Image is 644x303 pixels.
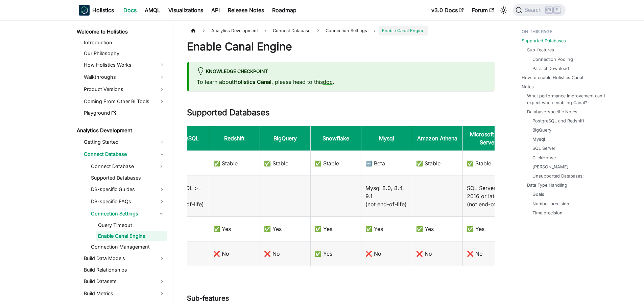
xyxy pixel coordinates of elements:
a: Connect Database [82,149,167,160]
button: Switch between dark and light mode (currently light mode) [498,5,509,16]
a: Introduction [82,38,167,47]
span: Search [522,7,546,13]
kbd: K [554,7,560,13]
th: BigQuery [260,126,310,151]
td: ✅ Stable [412,151,462,176]
a: Unsupported Databases: [532,173,584,179]
a: SQL Server [532,145,555,151]
a: DB-specific FAQs [89,196,167,207]
p: To learn about , please head to this . [197,78,486,86]
a: Playground [82,108,167,118]
a: AMQL [141,5,164,16]
b: Holistics [92,6,114,14]
a: Welcome to Holistics [75,27,167,37]
td: ✅ Stable [462,151,513,176]
a: Sub-features [527,47,554,53]
a: Enable Canal Engine [96,231,167,241]
td: ✅ Stable [260,151,310,176]
th: Redshift [209,126,260,151]
a: Release Notes [224,5,268,16]
td: ❌ No [462,241,513,266]
a: Coming From Other BI Tools [82,96,167,107]
strong: Holistics Canal [234,78,271,85]
a: Build Data Models [82,253,167,264]
a: Product Versions [82,84,167,95]
a: How to enable Holistics Canal [522,74,583,81]
a: HolisticsHolistics [79,5,114,16]
button: Search (Ctrl+K) [513,4,565,16]
a: Docs [119,5,141,16]
a: Connection Management [89,242,167,252]
a: Home page [187,26,200,36]
a: API [207,5,224,16]
span: Connect Database [269,26,314,36]
button: Expand sidebar category 'Connect Database' [155,161,167,172]
span: Enable Canal Engine [379,26,428,36]
a: Notes [522,84,534,90]
td: ✅ Yes [310,217,361,241]
a: Connect Database [89,161,155,172]
a: Analytics Development [75,126,167,135]
a: Goals [532,191,544,197]
th: Amazon Athena [412,126,462,151]
nav: Docs sidebar [72,20,173,303]
td: ❌ No [209,241,260,266]
img: Holistics [79,5,90,16]
div: Knowledge Checkpoint [197,67,486,76]
td: ✅ Yes [361,217,412,241]
td: SQL Server 2016 or later (not end-of-life) [462,176,513,217]
a: Supported Databases [522,38,566,44]
th: Microsoft SQL Server [462,126,513,151]
a: Number precision [532,201,569,207]
td: Mysql 8.0, 8.4, 9.1 (not end-of-life) [361,176,412,217]
h1: Enable Canal Engine [187,40,495,53]
a: Data Type Handling [527,182,567,188]
td: ✅ Yes [209,217,260,241]
a: How Holistics Works [82,60,167,70]
td: ❌ No [412,241,462,266]
a: Forum [468,5,498,16]
td: ✅ Yes [462,217,513,241]
td: ❌ No [361,241,412,266]
a: Time precision [532,210,563,216]
a: Build Metrics [82,288,167,299]
td: ❌ No [260,241,310,266]
td: ✅ Yes [412,217,462,241]
th: Snowflake [310,126,361,151]
a: Build Datasets [82,276,167,287]
a: Parallel Download [532,65,569,72]
td: ✅ Stable [209,151,260,176]
a: Our Philosophy [82,49,167,58]
a: Visualizations [164,5,207,16]
span: Connection Settings [326,28,367,33]
button: Collapse sidebar category 'Connection Settings' [155,208,167,219]
a: [PERSON_NAME] [532,164,569,170]
a: DB-specific Guides [89,184,167,195]
a: Connection Pooling [532,56,573,63]
a: Database-specific Notes [527,109,577,115]
a: What performance improvement can I expect when enabling Canal? [527,93,606,106]
a: Connection Settings [322,26,371,36]
td: ✅ Yes [310,241,361,266]
a: Connection Settings [89,208,155,219]
th: Mysql [361,126,412,151]
a: doc [323,78,333,85]
span: Analytics Development [208,26,261,36]
h3: Sub-features [187,294,495,303]
a: PostgreSQL and Redshift [532,118,584,124]
td: ✅ Stable [310,151,361,176]
nav: Breadcrumbs [187,26,495,36]
a: Getting Started [82,137,167,147]
a: BigQuery [532,127,551,133]
a: Roadmap [268,5,301,16]
td: ️🆕 Beta [361,151,412,176]
td: ✅ Yes [260,217,310,241]
a: Supported Databases [89,173,167,183]
a: Build Relationships [82,265,167,275]
a: Mysql [532,136,545,142]
a: v3.0 Docs [427,5,468,16]
a: ClickHouse [532,155,556,161]
a: Query Timeout [96,220,167,230]
h2: Supported Databases [187,108,495,120]
a: Walkthroughs [82,72,167,83]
